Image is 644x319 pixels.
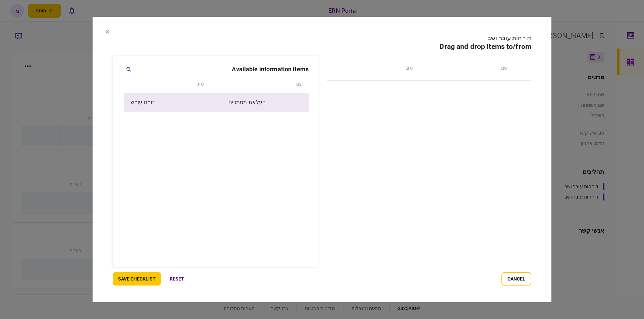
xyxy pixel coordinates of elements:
[113,43,531,51] h2: Drag and drop items to/from
[416,65,508,72] div: שם
[113,33,531,43] div: דו״חות עובר ושב
[164,272,190,286] button: reset
[113,272,161,286] button: save checklist
[501,272,531,286] button: cancel
[232,66,309,72] h3: available information items
[351,65,412,72] div: סוג
[129,79,204,90] div: סוג
[207,79,303,90] div: שם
